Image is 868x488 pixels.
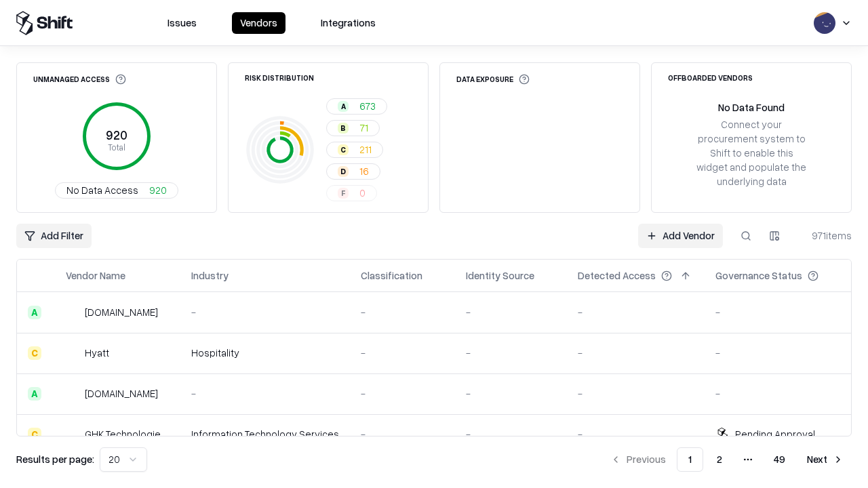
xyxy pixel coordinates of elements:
[66,428,79,441] img: GHK Technologies Inc.
[706,447,733,472] button: 2
[466,427,556,441] div: -
[326,142,383,158] button: C211
[359,164,369,178] span: 16
[326,98,387,115] button: A673
[28,428,41,441] div: C
[245,74,314,81] div: Risk Distribution
[28,346,41,360] div: C
[338,101,349,112] div: A
[638,224,723,248] a: Add Vendor
[191,346,339,360] div: Hospitality
[466,346,556,360] div: -
[695,117,808,189] div: Connect your procurement system to Shift to enable this widget and populate the underlying data
[359,121,368,135] span: 71
[191,268,229,283] div: Industry
[578,346,694,360] div: -
[361,305,444,319] div: -
[735,427,815,441] div: Pending Approval
[338,144,349,155] div: C
[85,305,158,319] div: [DOMAIN_NAME]
[361,386,444,401] div: -
[85,346,109,360] div: Hyatt
[361,427,444,441] div: -
[578,305,694,319] div: -
[338,166,349,177] div: D
[85,427,170,441] div: GHK Technologies Inc.
[456,74,530,85] div: Data Exposure
[763,447,796,472] button: 49
[797,228,852,243] div: 971 items
[108,142,125,152] tspan: Total
[159,12,205,34] button: Issues
[578,386,694,401] div: -
[359,99,376,113] span: 673
[715,305,840,319] div: -
[33,74,126,85] div: Unmanaged Access
[359,142,372,157] span: 211
[66,306,79,319] img: intrado.com
[326,163,380,180] button: D16
[466,268,534,283] div: Identity Source
[677,447,703,472] button: 1
[66,346,79,360] img: Hyatt
[361,346,444,360] div: -
[578,268,656,283] div: Detected Access
[361,268,422,283] div: Classification
[715,386,840,401] div: -
[715,268,802,283] div: Governance Status
[313,12,384,34] button: Integrations
[232,12,285,34] button: Vendors
[191,305,339,319] div: -
[55,182,178,199] button: No Data Access920
[668,74,753,81] div: Offboarded Vendors
[338,123,349,134] div: B
[66,387,79,401] img: primesec.co.il
[715,346,840,360] div: -
[466,305,556,319] div: -
[326,120,380,136] button: B71
[191,386,339,401] div: -
[799,447,852,472] button: Next
[28,387,41,401] div: A
[106,127,127,142] tspan: 920
[66,183,138,197] span: No Data Access
[66,268,125,283] div: Vendor Name
[16,224,92,248] button: Add Filter
[85,386,158,401] div: [DOMAIN_NAME]
[149,183,167,197] span: 920
[578,427,694,441] div: -
[191,427,339,441] div: Information Technology Services
[718,100,785,115] div: No Data Found
[28,306,41,319] div: A
[466,386,556,401] div: -
[602,447,852,472] nav: pagination
[16,452,94,466] p: Results per page:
